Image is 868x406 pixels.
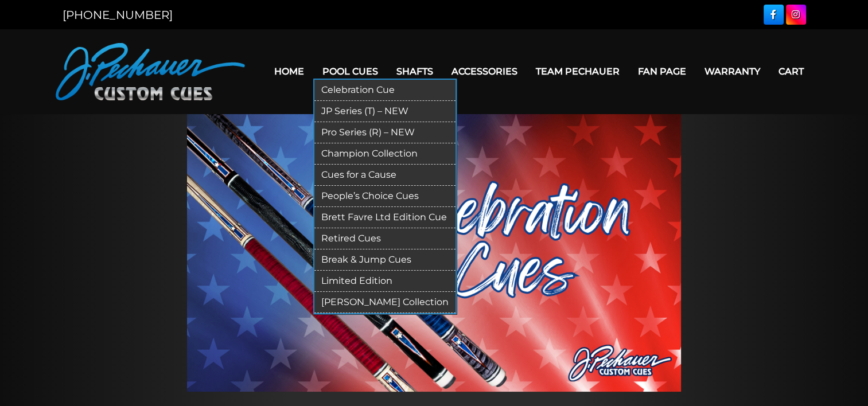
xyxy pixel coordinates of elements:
[314,101,456,122] a: JP Series (T) – NEW
[63,8,173,22] a: [PHONE_NUMBER]
[313,57,387,86] a: Pool Cues
[314,207,456,228] a: Brett Favre Ltd Edition Cue
[314,292,456,313] a: [PERSON_NAME] Collection
[314,186,456,207] a: People’s Choice Cues
[769,57,813,86] a: Cart
[314,122,456,143] a: Pro Series (R) – NEW
[387,57,442,86] a: Shafts
[314,80,456,101] a: Celebration Cue
[442,57,527,86] a: Accessories
[527,57,629,86] a: Team Pechauer
[314,143,456,165] a: Champion Collection
[314,271,456,292] a: Limited Edition
[629,57,695,86] a: Fan Page
[314,228,456,249] a: Retired Cues
[265,57,313,86] a: Home
[314,249,456,271] a: Break & Jump Cues
[56,43,245,100] img: Pechauer Custom Cues
[314,165,456,186] a: Cues for a Cause
[695,57,769,86] a: Warranty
